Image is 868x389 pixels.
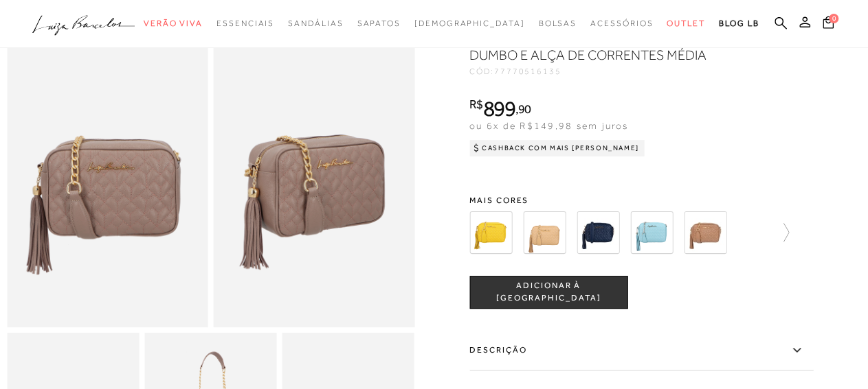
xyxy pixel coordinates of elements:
span: Sapatos [357,19,400,28]
a: categoryNavScreenReaderText [590,11,653,36]
a: categoryNavScreenReaderText [216,11,274,36]
span: ADICIONAR À [GEOGRAPHIC_DATA] [470,280,627,304]
a: BLOG LB [719,11,759,36]
button: ADICIONAR À [GEOGRAPHIC_DATA] [469,276,627,309]
img: BOLSA CLÁSSICA EM COURO AZUL ATLÂNTICO E ALÇA DE CORRENTES MÉDIA [577,211,619,254]
a: categoryNavScreenReaderText [288,11,343,36]
span: Sandálias [288,19,343,28]
img: BOLSA CLÁSSICA EM COURO AMARELO HONEY E ALÇA DE CORRENTES MÉDIA [469,211,512,254]
span: 77770516135 [494,67,561,76]
span: Outlet [667,19,705,28]
div: CÓD: [469,67,744,75]
span: ou 6x de R$149,98 sem juros [469,120,628,131]
label: Descrição [469,331,813,370]
span: Verão Viva [144,19,203,28]
img: image [7,26,208,327]
a: categoryNavScreenReaderText [357,11,400,36]
img: image [214,26,415,327]
i: , [515,103,531,115]
a: noSubCategoriesText [414,11,525,36]
span: [DEMOGRAPHIC_DATA] [414,19,525,28]
div: Cashback com Mais [PERSON_NAME] [469,140,645,156]
span: 90 [518,102,531,116]
span: Bolsas [538,19,577,28]
span: Essenciais [216,19,274,28]
img: BOLSA CLÁSSICA EM COURO AMARULA E ALÇA DE CORRENTES MÉDIA [523,211,566,254]
i: R$ [469,98,483,110]
span: Acessórios [590,19,653,28]
a: categoryNavScreenReaderText [538,11,577,36]
button: 0 [819,15,838,34]
span: 899 [483,96,515,121]
span: BLOG LB [719,19,759,28]
span: Mais cores [469,196,813,204]
a: categoryNavScreenReaderText [144,11,203,36]
span: 0 [829,14,838,23]
img: BOLSA CLÁSSICA EM COURO BEGE E ALÇA DE CORRENTES MÉDIA [684,211,726,254]
a: categoryNavScreenReaderText [667,11,705,36]
img: BOLSA CLÁSSICA EM COURO AZUL CÉU E ALÇA DE CORRENTES MÉDIA [630,211,673,254]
